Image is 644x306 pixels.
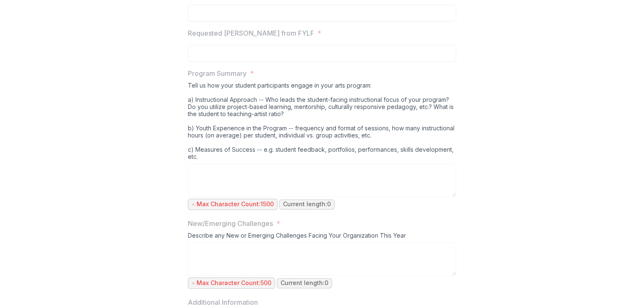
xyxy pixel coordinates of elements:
[188,28,314,38] p: Requested [PERSON_NAME] from FYLF
[188,218,273,228] p: New/Emerging Challenges
[188,82,456,163] div: Tell us how your student participants engage in your arts program: a) Instructional Approach -- W...
[197,280,271,287] p: Max Character Count: 500
[283,201,331,208] p: Current length: 0
[188,68,247,78] p: Program Summary
[188,232,456,242] div: Describe any New or Emerging Challenges Facing Your Organization This Year
[197,201,274,208] p: Max Character Count: 1500
[280,280,328,287] p: Current length: 0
